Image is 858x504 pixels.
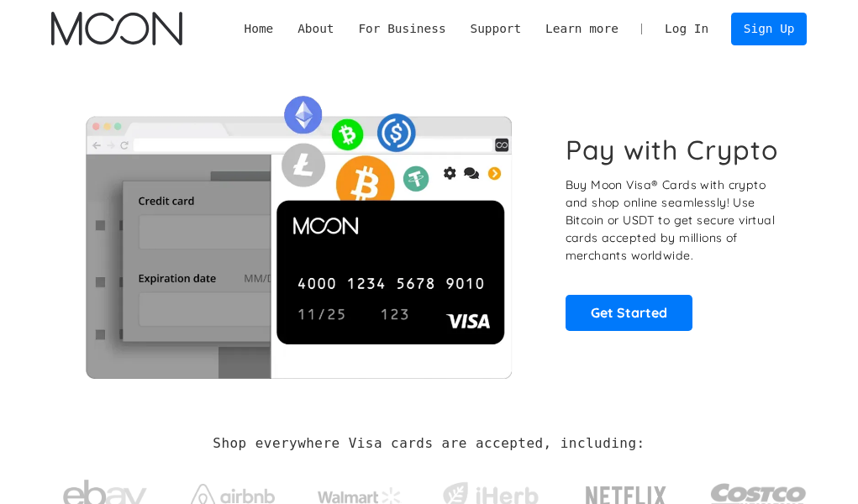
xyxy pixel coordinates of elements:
a: Log In [653,13,721,45]
h1: Pay with Crypto [566,134,779,165]
div: About [286,20,346,39]
div: Support [470,20,521,39]
img: Moon Logo [51,12,182,45]
div: Learn more [545,20,618,39]
div: For Business [358,20,445,39]
div: Learn more [534,20,631,39]
div: Support [458,20,534,39]
a: Get Started [566,295,693,331]
a: home [51,12,182,45]
a: Home [232,20,286,39]
p: Buy Moon Visa® Cards with crypto and shop online seamlessly! Use Bitcoin or USDT to get secure vi... [566,176,791,265]
h2: Shop everywhere Visa cards are accepted, including: [213,435,645,451]
a: Sign Up [731,13,807,45]
div: For Business [346,20,458,39]
img: Moon Cards let you spend your crypto anywhere Visa is accepted. [51,86,545,379]
div: About [297,20,334,39]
